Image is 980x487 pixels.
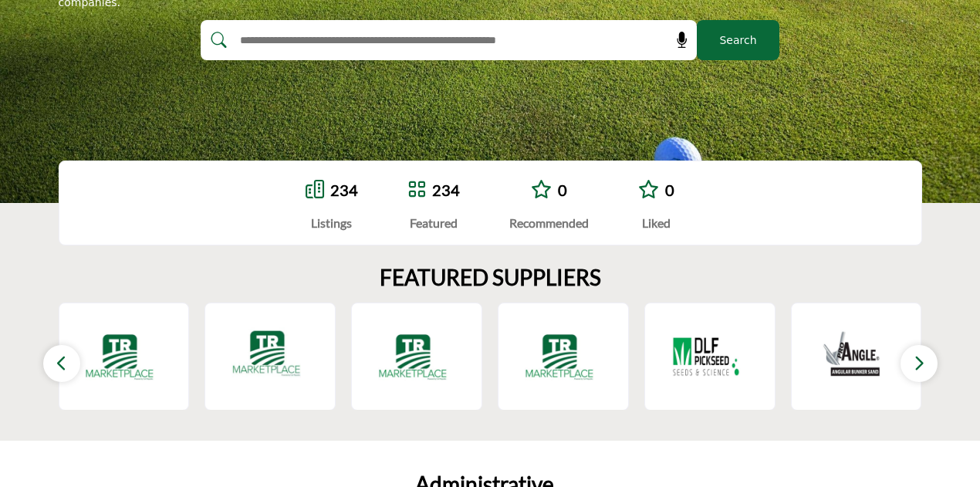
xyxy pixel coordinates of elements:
[818,322,887,391] img: Pro/Angle® Bunker Sand
[432,181,460,199] a: 234
[719,32,756,49] span: Search
[378,322,448,391] img: BASF Corporation
[638,214,674,232] div: Liked
[85,322,154,391] img: John Deere Golf
[407,180,426,201] a: Go to Featured
[509,214,589,232] div: Recommended
[531,180,552,201] a: Go to Recommended
[697,20,779,60] button: Search
[407,214,460,232] div: Featured
[525,322,594,391] img: WinField United
[558,181,567,199] a: 0
[638,180,659,198] i: Go to Liked
[231,322,301,391] img: Discovery Land Co
[380,265,601,291] h2: FEATURED SUPPLIERS
[306,214,358,232] div: Listings
[665,181,674,199] a: 0
[330,181,358,199] a: 234
[671,322,741,391] img: DLF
